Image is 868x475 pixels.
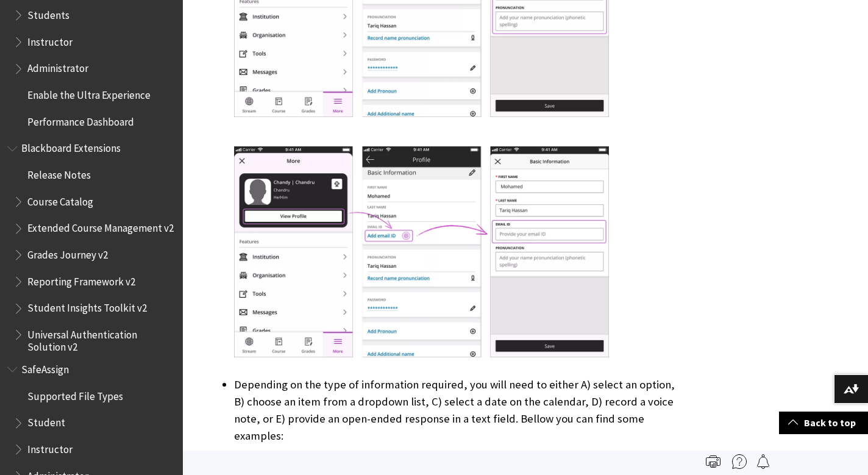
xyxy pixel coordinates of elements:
span: Instructor [27,32,73,48]
span: Student Insights Toolkit v2 [27,298,147,315]
span: Students [27,5,69,21]
a: Back to top [779,412,868,434]
span: Blackboard Extensions [21,138,121,155]
span: Administrator [27,59,88,75]
span: Instructor [27,439,73,455]
span: Extended Course Management v2 [27,218,174,235]
span: Performance Dashboard [27,112,134,128]
nav: Book outline for Blackboard Extensions [7,138,176,354]
span: SafeAssign [21,359,69,376]
span: Grades Journey v2 [27,245,108,261]
span: Enable the Ultra Experience [27,85,151,101]
span: Supported File Types [27,386,123,402]
img: More help [732,454,747,469]
span: Reporting Framework v2 [27,271,135,288]
img: Follow this page [756,454,770,469]
span: Release Notes [27,165,91,181]
img: The "View Profile" option is selected. The "Profile" panel is opened with 1) the "Add email ID" f... [234,146,609,357]
span: Universal Authentication Solution v2 [27,324,174,353]
img: Print [706,454,720,469]
span: Course Catalog [27,191,93,208]
span: Student [27,413,65,429]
